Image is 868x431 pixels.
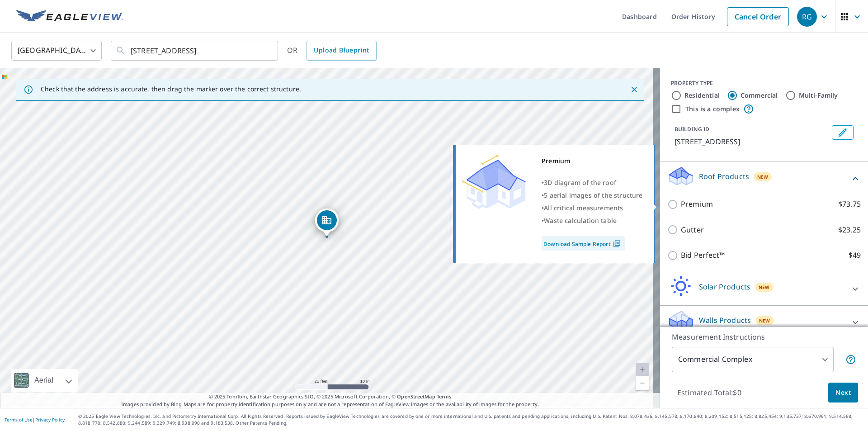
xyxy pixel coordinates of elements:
span: New [757,173,769,180]
div: [GEOGRAPHIC_DATA] [11,38,102,63]
a: OpenStreetMap [397,393,435,400]
div: • [542,214,643,227]
p: $23.25 [838,224,861,236]
span: Upload Blueprint [314,45,369,56]
div: Walls ProductsNew [667,309,861,335]
a: Current Level 20, Zoom In Disabled [636,363,649,376]
p: Roof Products [699,171,749,182]
label: This is a complex [685,104,740,114]
p: [STREET_ADDRESS] [675,136,828,147]
a: Cancel Order [727,7,789,26]
p: Premium [681,199,713,210]
div: Commercial Complex [672,347,834,372]
p: Walls Products [699,315,751,326]
p: Gutter [681,224,704,236]
div: OR [287,41,377,61]
a: Terms [437,393,452,400]
p: Bid Perfect™ [681,250,725,261]
span: New [759,284,770,291]
div: • [542,176,643,189]
div: Premium [542,155,643,167]
span: New [759,317,770,324]
p: $73.75 [838,199,861,210]
a: Current Level 20, Zoom Out [636,376,649,390]
a: Download Sample Report [542,236,625,251]
div: Dropped pin, building 1, Commercial property, 1910 Andover St Tewksbury, MA 01876 [315,208,339,237]
button: Next [828,383,858,403]
label: Multi-Family [799,91,838,100]
a: Terms of Use [5,417,33,423]
span: 3D diagram of the roof [544,178,616,187]
span: Waste calculation table [544,216,617,225]
p: Solar Products [699,281,750,292]
div: • [542,202,643,214]
div: PROPERTY TYPE [671,79,857,87]
button: Close [628,84,640,95]
span: Each building may require a separate measurement report; if so, your account will be billed per r... [845,354,856,365]
div: • [542,189,643,202]
span: Next [835,387,851,398]
p: BUILDING ID [675,125,709,133]
p: © 2025 Eagle View Technologies, Inc. and Pictometry International Corp. All Rights Reserved. Repo... [78,413,863,426]
a: Privacy Policy [35,417,65,423]
button: Edit building 1 [832,125,854,140]
input: Search by address or latitude-longitude [131,38,259,63]
img: Premium [462,155,526,209]
p: | [5,417,65,422]
img: Pdf Icon [611,240,623,248]
span: © 2025 TomTom, Earthstar Geographics SIO, © 2025 Microsoft Corporation, © [209,393,452,401]
label: Residential [684,91,720,100]
span: 5 aerial images of the structure [544,191,642,199]
p: Estimated Total: $0 [670,383,749,403]
div: RG [797,7,817,27]
div: Solar ProductsNew [667,276,861,302]
img: EV Logo [16,10,123,24]
a: Upload Blueprint [307,41,376,61]
p: Check that the address is accurate, then drag the marker over the correct structure. [41,85,301,93]
div: Roof ProductsNew [667,166,861,191]
div: Aerial [11,369,78,392]
p: $49 [849,250,861,261]
label: Commercial [741,91,778,100]
div: Aerial [32,369,56,392]
span: All critical measurements [544,204,623,212]
p: Measurement Instructions [672,332,856,342]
